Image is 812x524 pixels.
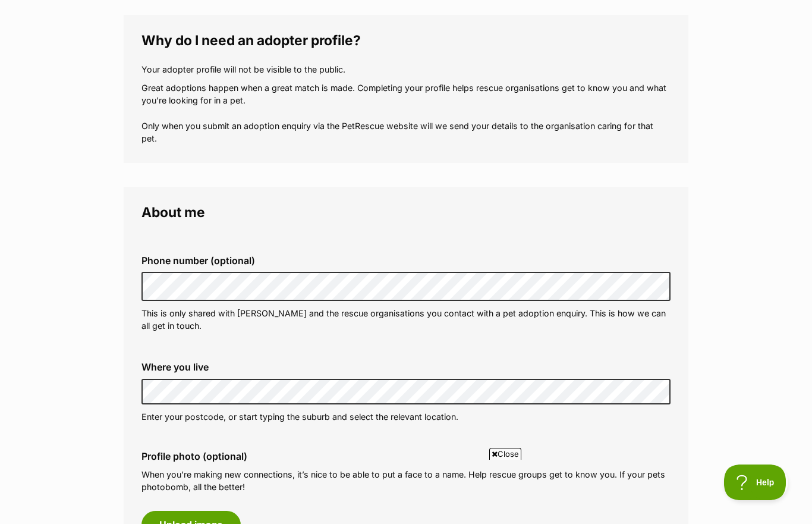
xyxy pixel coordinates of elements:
[124,15,688,163] fieldset: Why do I need an adopter profile?
[141,63,671,76] p: Your adopter profile will not be visible to the public.
[141,362,671,372] label: Where you live
[141,307,671,332] p: This is only shared with [PERSON_NAME] and the rescue organisations you contact with a pet adopti...
[141,81,671,145] p: Great adoptions happen when a great match is made. Completing your profile helps rescue organisat...
[141,451,671,462] label: Profile photo (optional)
[724,465,788,500] iframe: Help Scout Beacon - Open
[141,33,671,48] legend: Why do I need an adopter profile?
[489,448,521,460] span: Close
[141,255,671,266] label: Phone number (optional)
[118,465,694,518] iframe: Advertisement
[141,205,671,220] legend: About me
[141,410,671,423] p: Enter your postcode, or start typing the suburb and select the relevant location.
